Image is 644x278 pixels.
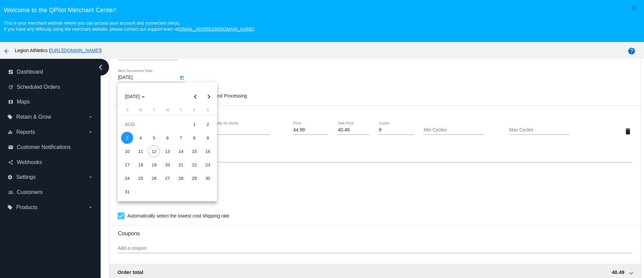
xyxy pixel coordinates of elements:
[175,145,187,157] div: 14
[161,145,173,157] div: 13
[201,158,214,171] td: August 23, 2025
[174,171,187,185] td: August 28, 2025
[188,118,200,130] div: 1
[175,159,187,171] div: 21
[187,171,201,185] td: August 29, 2025
[161,158,174,171] td: August 20, 2025
[174,145,187,158] td: August 14, 2025
[188,145,200,157] div: 15
[202,132,214,144] div: 9
[147,171,161,185] td: August 26, 2025
[188,132,200,144] div: 8
[121,145,133,157] div: 10
[121,186,133,198] div: 31
[135,132,147,144] div: 4
[187,131,201,145] td: August 8, 2025
[174,158,187,171] td: August 21, 2025
[120,118,187,131] td: AUG
[161,108,174,115] th: Wednesday
[121,159,133,171] div: 17
[134,158,147,171] td: August 18, 2025
[189,90,202,103] button: Previous month
[202,159,214,171] div: 23
[175,132,187,144] div: 7
[120,171,134,185] td: August 24, 2025
[202,118,214,130] div: 2
[121,172,133,184] div: 24
[120,185,134,198] td: August 31, 2025
[147,145,161,158] td: August 12, 2025
[121,132,133,144] div: 3
[201,145,214,158] td: August 16, 2025
[148,132,160,144] div: 5
[148,172,160,184] div: 26
[120,131,134,145] td: August 3, 2025
[201,108,214,115] th: Saturday
[201,171,214,185] td: August 30, 2025
[201,131,214,145] td: August 9, 2025
[134,171,147,185] td: August 25, 2025
[135,172,147,184] div: 25
[161,131,174,145] td: August 6, 2025
[120,90,150,103] button: Choose month and year
[147,108,161,115] th: Tuesday
[202,145,214,157] div: 16
[202,172,214,184] div: 30
[187,108,201,115] th: Friday
[174,108,187,115] th: Thursday
[135,159,147,171] div: 18
[161,132,173,144] div: 6
[120,108,134,115] th: Sunday
[175,172,187,184] div: 28
[202,90,215,103] button: Next month
[148,145,160,157] div: 12
[125,94,145,99] span: [DATE]
[201,118,214,131] td: August 2, 2025
[134,145,147,158] td: August 11, 2025
[120,145,134,158] td: August 10, 2025
[161,172,173,184] div: 27
[148,159,160,171] div: 19
[188,159,200,171] div: 22
[188,172,200,184] div: 29
[187,145,201,158] td: August 15, 2025
[174,131,187,145] td: August 7, 2025
[187,158,201,171] td: August 22, 2025
[135,145,147,157] div: 11
[147,131,161,145] td: August 5, 2025
[187,118,201,131] td: August 1, 2025
[161,171,174,185] td: August 27, 2025
[134,131,147,145] td: August 4, 2025
[161,145,174,158] td: August 13, 2025
[120,158,134,171] td: August 17, 2025
[161,159,173,171] div: 20
[147,158,161,171] td: August 19, 2025
[134,108,147,115] th: Monday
